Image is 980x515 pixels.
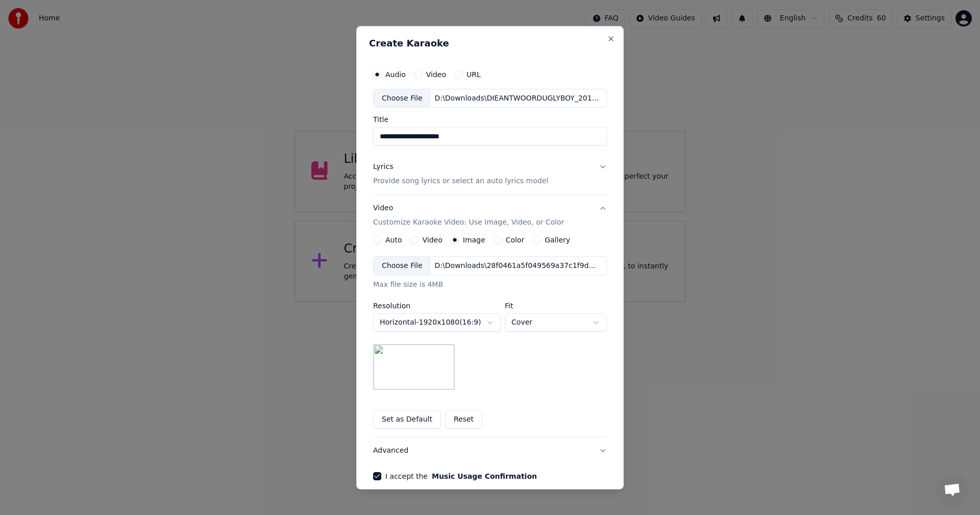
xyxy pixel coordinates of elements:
[385,236,402,243] label: Auto
[467,70,481,78] label: URL
[423,236,443,243] label: Video
[432,473,537,480] button: I accept the
[373,410,441,429] button: Set as Default
[373,302,501,309] label: Resolution
[369,38,611,47] h2: Create Karaoke
[373,203,564,228] div: Video
[445,410,482,429] button: Reset
[431,261,604,271] div: D:\Downloads\28f0461a5f049569a37c1f9d9cf85e0120143010123325851.png
[373,217,564,228] p: Customize Karaoke Video: Use Image, Video, or Color
[373,236,607,437] div: VideoCustomize Karaoke Video: Use Image, Video, or Color
[373,162,393,172] div: Lyrics
[385,70,406,78] label: Audio
[545,236,570,243] label: Gallery
[374,257,431,275] div: Choose File
[385,473,537,480] label: I accept the
[373,176,548,186] p: Provide song lyrics or select an auto lyrics model
[373,116,607,123] label: Title
[373,195,607,236] button: VideoCustomize Karaoke Video: Use Image, Video, or Color
[463,236,485,243] label: Image
[373,154,607,194] button: LyricsProvide song lyrics or select an auto lyrics model
[426,70,446,78] label: Video
[505,302,607,309] label: Fit
[373,280,607,290] div: Max file size is 4MB
[374,89,431,107] div: Choose File
[373,437,607,464] button: Advanced
[431,93,604,103] div: D:\Downloads\DIEANTWOORDUGLYBOY_201902\DIE ANTWOORD - UGLY BOY.mp3
[506,236,525,243] label: Color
